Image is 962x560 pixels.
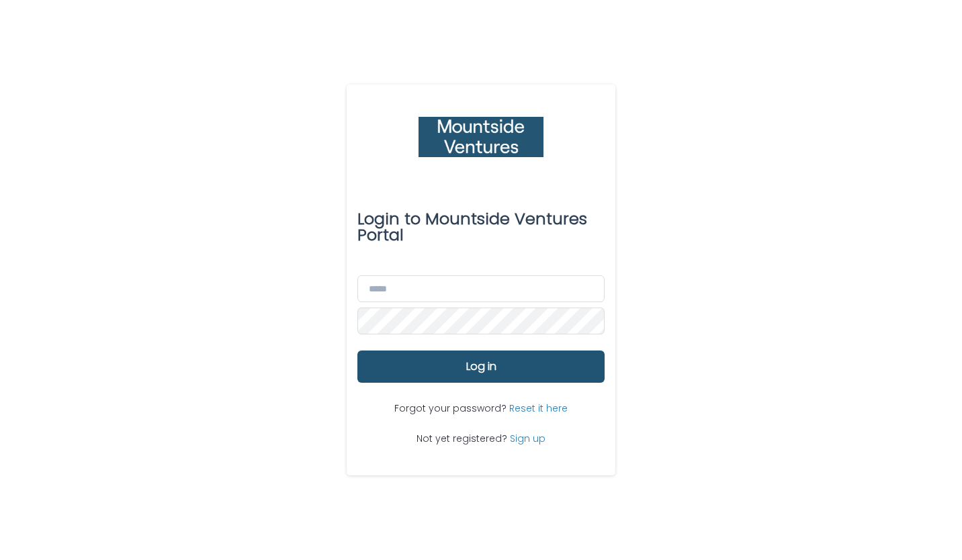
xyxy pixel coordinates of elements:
span: Forgot your password? [394,402,509,415]
div: Mountside Ventures Portal [357,200,605,254]
a: Sign up [510,432,545,445]
a: Reset it here [509,402,568,415]
span: Not yet registered? [417,432,510,445]
span: Log in [466,361,496,372]
button: Log in [357,351,605,383]
img: twZmyNITGKVq2kBU3Vg1 [419,117,543,157]
span: Login to [357,207,421,230]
